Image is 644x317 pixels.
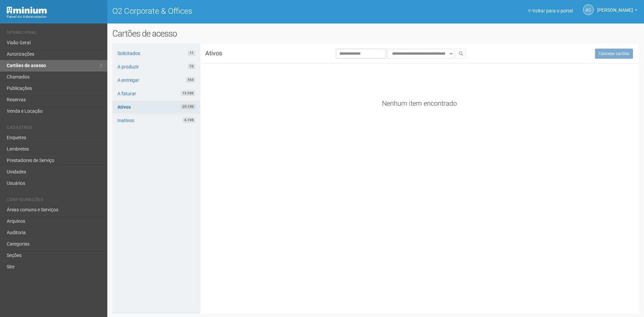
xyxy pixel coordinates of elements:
span: 13.336 [181,91,195,96]
a: A entregar163 [112,74,200,87]
a: [PERSON_NAME] [597,8,637,14]
a: Voltar para o portal [528,8,573,13]
div: Painel do Administrador [7,14,102,20]
h3: Ativos [200,50,273,56]
span: 75 [188,64,195,69]
span: 6.198 [183,117,195,123]
li: Cadastros [7,125,102,132]
a: AC [583,4,594,15]
a: Inativos6.198 [112,114,200,127]
span: Ana Carla de Carvalho Silva [597,1,633,13]
span: Nenhum item encontrado [382,99,457,107]
li: Configurações [7,197,102,204]
h1: O2 Corporate & Offices [112,7,371,15]
a: A faturar13.336 [112,87,200,100]
img: Minium [7,7,47,14]
span: 25.156 [181,104,195,109]
h2: Cartões de acesso [112,29,639,39]
a: A produzir75 [112,60,200,73]
span: 163 [186,77,195,83]
a: Ativos25.156 [112,101,200,113]
span: 11 [188,50,195,56]
a: Solicitados11 [112,47,200,60]
li: Operacional [7,30,102,37]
